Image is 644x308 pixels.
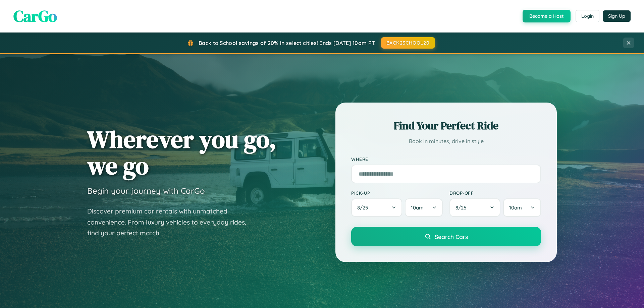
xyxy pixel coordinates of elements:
button: Search Cars [351,227,541,246]
button: 8/26 [449,198,500,217]
p: Discover premium car rentals with unmatched convenience. From luxury vehicles to everyday rides, ... [87,206,255,239]
span: Back to School savings of 20% in select cities! Ends [DATE] 10am PT. [199,40,376,46]
p: Book in minutes, drive in style [351,136,541,146]
label: Where [351,156,541,162]
span: 8 / 26 [455,204,470,211]
h2: Find Your Perfect Ride [351,118,541,133]
button: 10am [503,198,541,217]
h3: Begin your journey with CarGo [87,186,205,196]
button: Sign Up [603,10,631,22]
span: 10am [411,204,424,211]
button: 8/25 [351,198,402,217]
span: 10am [509,204,522,211]
h1: Wherever you go, we go [87,126,276,179]
label: Pick-up [351,190,443,196]
span: 8 / 25 [357,204,371,211]
span: CarGo [13,5,57,27]
button: Login [576,10,599,22]
label: Drop-off [449,190,541,196]
button: BACK2SCHOOL20 [381,37,435,49]
button: Become a Host [523,10,571,22]
button: 10am [405,198,443,217]
span: Search Cars [435,233,468,240]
